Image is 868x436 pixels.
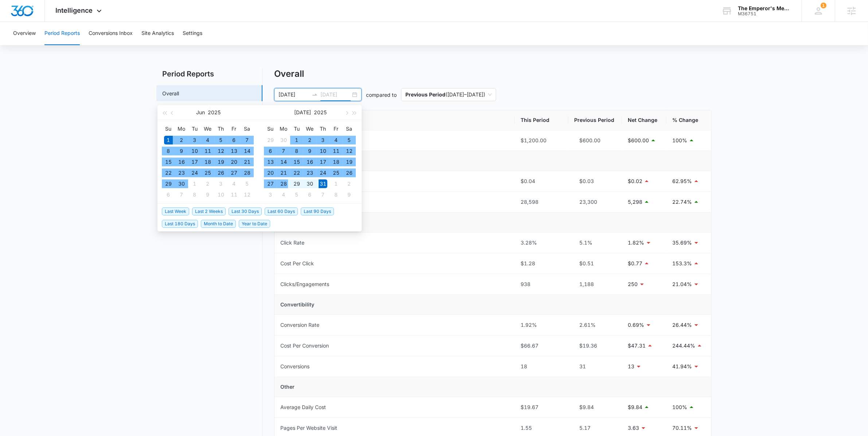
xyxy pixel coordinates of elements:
[521,177,563,185] div: $0.04
[241,189,254,200] td: 2025-07-12
[275,295,711,315] td: Convertibility
[330,135,343,146] td: 2025-07-04
[203,190,212,199] div: 9
[177,158,186,166] div: 16
[330,178,343,189] td: 2025-08-01
[162,178,175,189] td: 2025-06-29
[230,136,238,144] div: 6
[343,189,356,200] td: 2025-08-09
[230,158,238,166] div: 20
[738,5,791,11] div: account name
[821,3,826,8] div: notifications count
[290,146,303,156] td: 2025-07-08
[175,123,188,135] th: Mo
[241,156,254,167] td: 2025-06-21
[332,158,340,166] div: 18
[574,177,616,185] div: $0.03
[280,239,304,247] div: Click Rate
[343,146,356,156] td: 2025-07-12
[316,135,330,146] td: 2025-07-03
[290,156,303,167] td: 2025-07-15
[628,259,642,267] p: $0.77
[217,147,225,155] div: 12
[217,169,225,177] div: 26
[405,88,492,101] span: ( [DATE] – [DATE] )
[277,178,290,189] td: 2025-07-28
[290,167,303,178] td: 2025-07-22
[521,280,563,288] div: 938
[266,136,275,144] div: 29
[305,136,314,144] div: 2
[229,207,262,215] span: Last 30 Days
[330,146,343,156] td: 2025-07-11
[672,280,692,288] p: 21.04%
[330,123,343,135] th: Fr
[265,207,298,215] span: Last 60 Days
[277,189,290,200] td: 2025-08-04
[164,147,173,155] div: 8
[345,179,354,188] div: 2
[574,321,616,329] div: 2.61%
[243,158,252,166] div: 21
[201,189,214,200] td: 2025-07-09
[264,167,277,178] td: 2025-07-20
[227,135,241,146] td: 2025-06-06
[214,156,227,167] td: 2025-06-19
[201,135,214,146] td: 2025-06-04
[188,135,201,146] td: 2025-06-03
[275,377,711,397] td: Other
[672,403,687,411] p: 100%
[345,136,354,144] div: 5
[279,91,309,99] input: Start date
[574,136,616,144] div: $600.00
[264,135,277,146] td: 2025-06-29
[162,146,175,156] td: 2025-06-08
[201,178,214,189] td: 2025-07-02
[266,190,275,199] div: 3
[292,136,301,144] div: 1
[279,147,288,155] div: 7
[175,135,188,146] td: 2025-06-02
[266,147,275,155] div: 6
[280,424,337,432] div: Pages Per Website Visit
[279,169,288,177] div: 21
[175,178,188,189] td: 2025-06-30
[628,239,644,247] p: 1.82%
[574,259,616,267] div: $0.51
[345,158,354,166] div: 19
[44,22,80,45] button: Period Reports
[217,158,225,166] div: 19
[264,156,277,167] td: 2025-07-13
[190,169,199,177] div: 24
[292,190,301,199] div: 5
[201,123,214,135] th: We
[628,136,649,144] p: $600.00
[305,158,314,166] div: 16
[574,424,616,432] div: 5.17
[405,91,445,98] p: Previous Period
[190,158,199,166] div: 17
[574,362,616,370] div: 31
[672,424,692,432] p: 70.11%
[345,147,354,155] div: 12
[164,158,173,166] div: 15
[515,110,568,130] th: This Period
[241,146,254,156] td: 2025-06-14
[243,179,252,188] div: 5
[230,190,238,199] div: 11
[190,190,199,199] div: 8
[162,207,189,215] span: Last Week
[521,259,563,267] div: $1.28
[628,342,646,350] p: $47.31
[190,147,199,155] div: 10
[164,136,173,144] div: 1
[227,189,241,200] td: 2025-07-11
[164,179,173,188] div: 29
[290,135,303,146] td: 2025-07-01
[156,68,262,79] h2: Period Reports
[279,136,288,144] div: 30
[241,167,254,178] td: 2025-06-28
[201,167,214,178] td: 2025-06-25
[672,198,692,206] p: 22.74%
[203,136,212,144] div: 4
